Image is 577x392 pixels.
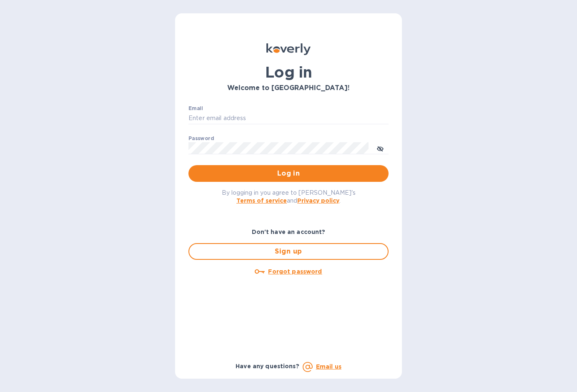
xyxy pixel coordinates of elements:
b: Don't have an account? [252,229,326,235]
a: Email us [316,363,341,370]
a: Terms of service [236,197,287,204]
input: Enter email address [188,112,389,125]
span: Log in [195,168,382,178]
b: Have any questions? [236,363,299,369]
button: toggle password visibility [372,140,389,156]
h1: Log in [188,63,389,81]
button: Sign up [188,243,389,260]
label: Password [188,136,214,141]
a: Privacy policy [297,197,339,204]
h3: Welcome to [GEOGRAPHIC_DATA]! [188,84,389,92]
button: Log in [188,165,389,182]
span: Sign up [196,246,381,256]
span: By logging in you agree to [PERSON_NAME]'s and . [222,189,356,204]
img: Koverly [266,43,311,55]
label: Email [188,106,203,111]
u: Forgot password [268,268,322,275]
